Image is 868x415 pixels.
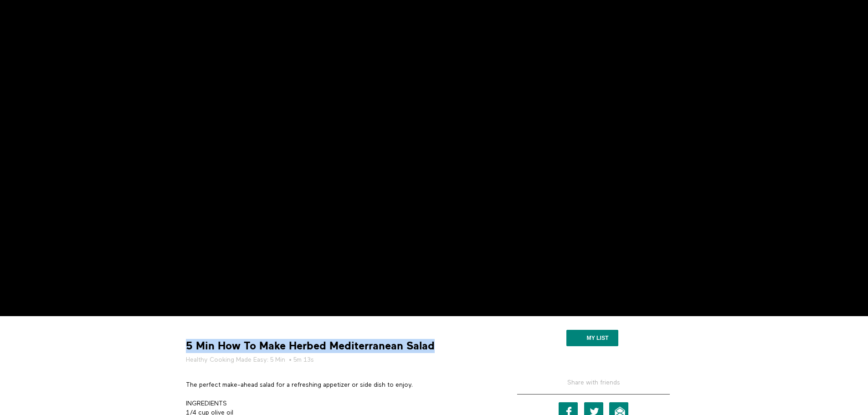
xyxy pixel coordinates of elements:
[186,380,491,389] p: The perfect make-ahead salad for a refreshing appetizer or side dish to enjoy.
[517,378,670,395] h5: Share with friends
[186,339,435,353] strong: 5 Min How To Make Herbed Mediterranean Salad
[186,355,285,364] a: Healthy Cooking Made Easy: 5 Min
[566,330,618,346] button: My list
[186,355,491,364] h5: • 5m 13s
